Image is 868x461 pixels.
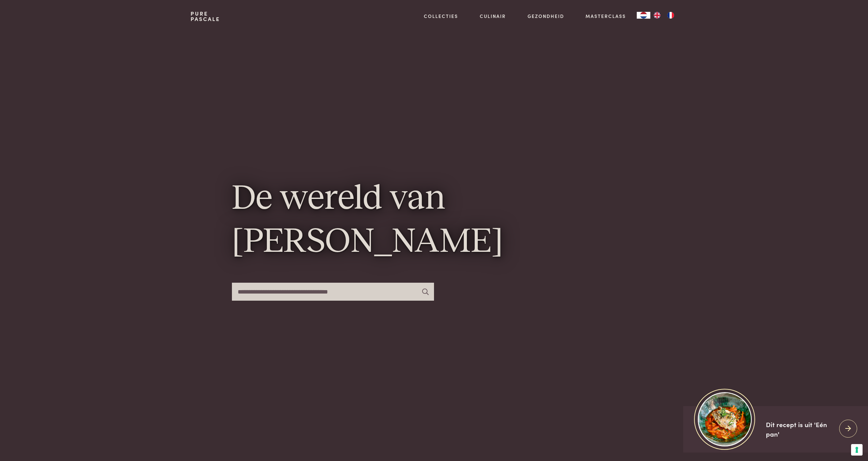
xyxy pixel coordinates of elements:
a: EN [650,12,664,19]
aside: Language selected: Nederlands [637,12,677,19]
a: FR [664,12,677,19]
ul: Language list [650,12,677,19]
a: Gezondheid [528,13,564,20]
a: Collecties [424,13,458,20]
div: Dit recept is uit 'Eén pan' [766,420,834,439]
a: PurePascale [191,11,220,22]
a: NL [637,12,650,19]
img: https://admin.purepascale.com/wp-content/uploads/2025/08/home_recept_link.jpg [698,392,752,446]
a: https://admin.purepascale.com/wp-content/uploads/2025/08/home_recept_link.jpg Dit recept is uit '... [683,406,868,453]
a: Culinair [480,13,506,20]
a: Masterclass [586,13,626,20]
div: Language [637,12,650,19]
button: Uw voorkeuren voor toestemming voor trackingtechnologieën [851,444,863,456]
h1: De wereld van [PERSON_NAME] [232,178,636,264]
